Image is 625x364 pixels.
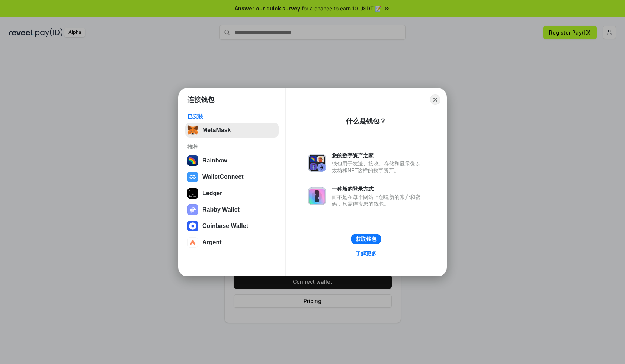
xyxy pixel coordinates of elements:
[185,186,279,201] button: Ledger
[332,160,424,174] div: 钱包用于发送、接收、存储和显示像以太坊和NFT这样的数字资产。
[202,157,227,164] div: Rainbow
[185,123,279,138] button: MetaMask
[185,153,279,168] button: Rainbow
[332,194,424,207] div: 而不是在每个网站上创建新的账户和密码，只需连接您的钱包。
[185,202,279,217] button: Rabby Wallet
[430,94,440,105] button: Close
[187,237,198,248] img: svg+xml,%3Csvg%20width%3D%2228%22%20height%3D%2228%22%20viewBox%3D%220%200%2028%2028%22%20fill%3D...
[185,235,279,250] button: Argent
[351,234,381,244] button: 获取钱包
[356,250,376,257] div: 了解更多
[187,113,276,120] div: 已安装
[202,223,248,229] div: Coinbase Wallet
[202,206,240,213] div: Rabby Wallet
[187,172,198,182] img: svg+xml,%3Csvg%20width%3D%2228%22%20height%3D%2228%22%20viewBox%3D%220%200%2028%2028%22%20fill%3D...
[202,239,222,246] div: Argent
[185,170,279,184] button: WalletConnect
[202,174,244,180] div: WalletConnect
[356,236,376,242] div: 获取钱包
[187,188,198,199] img: svg+xml,%3Csvg%20xmlns%3D%22http%3A%2F%2Fwww.w3.org%2F2000%2Fsvg%22%20width%3D%2228%22%20height%3...
[187,125,198,135] img: svg+xml,%3Csvg%20fill%3D%22none%22%20height%3D%2233%22%20viewBox%3D%220%200%2035%2033%22%20width%...
[187,95,214,104] h1: 连接钱包
[187,204,198,215] img: svg+xml,%3Csvg%20xmlns%3D%22http%3A%2F%2Fwww.w3.org%2F2000%2Fsvg%22%20fill%3D%22none%22%20viewBox...
[187,221,198,231] img: svg+xml,%3Csvg%20width%3D%2228%22%20height%3D%2228%22%20viewBox%3D%220%200%2028%2028%22%20fill%3D...
[185,219,279,233] button: Coinbase Wallet
[346,117,386,126] div: 什么是钱包？
[351,249,381,258] a: 了解更多
[332,152,424,159] div: 您的数字资产之家
[187,155,198,166] img: svg+xml,%3Csvg%20width%3D%22120%22%20height%3D%22120%22%20viewBox%3D%220%200%20120%20120%22%20fil...
[308,187,326,205] img: svg+xml,%3Csvg%20xmlns%3D%22http%3A%2F%2Fwww.w3.org%2F2000%2Fsvg%22%20fill%3D%22none%22%20viewBox...
[202,127,231,133] div: MetaMask
[332,186,424,192] div: 一种新的登录方式
[187,144,276,150] div: 推荐
[308,154,326,172] img: svg+xml,%3Csvg%20xmlns%3D%22http%3A%2F%2Fwww.w3.org%2F2000%2Fsvg%22%20fill%3D%22none%22%20viewBox...
[202,190,222,197] div: Ledger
